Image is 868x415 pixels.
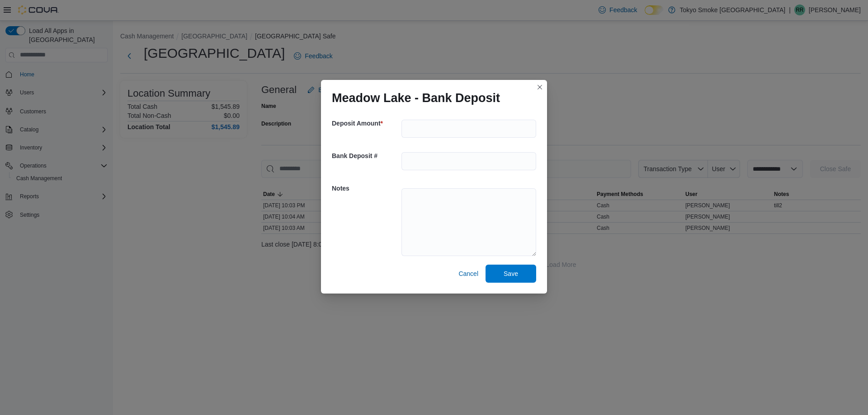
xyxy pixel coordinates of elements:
h5: Deposit Amount [332,114,400,132]
h1: Meadow Lake - Bank Deposit [332,91,500,105]
button: Save [486,265,536,283]
span: Save [504,269,518,278]
button: Cancel [455,265,482,283]
span: Cancel [458,269,478,278]
h5: Bank Deposit # [332,147,400,165]
button: Closes this modal window [534,82,545,93]
h5: Notes [332,179,400,197]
